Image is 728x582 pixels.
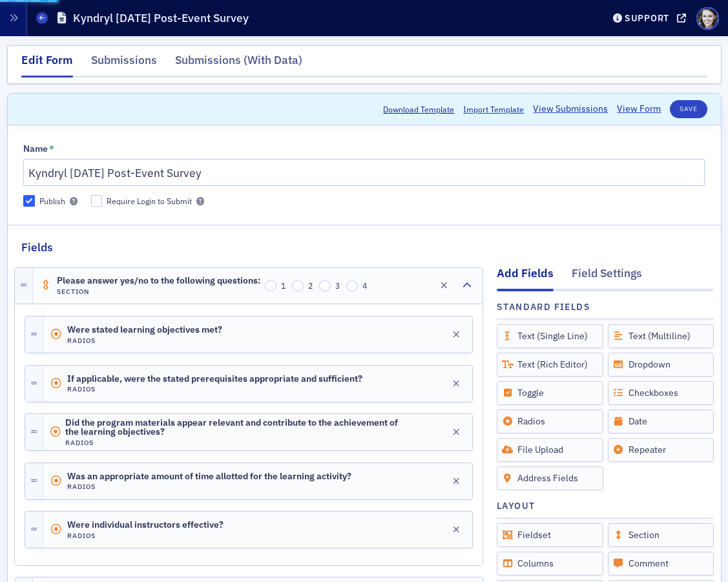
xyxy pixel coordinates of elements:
div: Columns [497,552,603,576]
input: 1 [265,280,276,292]
span: 4 [362,280,367,291]
div: Toggle [497,381,603,405]
div: Support [625,12,669,24]
div: Date [608,410,714,433]
span: 3 [335,280,340,291]
input: Publish [23,195,35,207]
span: Profile [696,7,719,30]
h4: Radios [67,337,222,345]
div: Address Fields [497,466,603,490]
div: Add Fields [497,265,554,291]
div: Radios [497,410,603,433]
a: View Form [617,102,661,116]
span: Were individual instructors effective? [67,520,224,530]
span: Import Template [463,103,524,115]
div: File Upload [497,438,603,462]
button: Save [670,100,707,118]
h4: Radios [67,385,362,393]
span: 2 [308,280,313,291]
div: Dropdown [608,353,714,377]
div: Section [608,523,714,547]
span: Please answer yes/no to the following questions: [57,276,260,286]
div: Text (Rich Editor) [497,353,603,377]
div: Submissions (With Data) [175,52,302,76]
div: Require Login to Submit [107,196,192,207]
div: Submissions [91,52,157,76]
div: Text (Single Line) [497,324,603,348]
input: 4 [346,280,358,292]
h4: Radios [67,532,224,540]
div: Text (Multiline) [608,324,714,348]
a: View Submissions [533,102,608,116]
input: Require Login to Submit [91,195,103,207]
h4: Radios [65,439,411,447]
div: Repeater [608,438,714,462]
div: Checkboxes [608,381,714,405]
div: Edit Form [21,52,73,78]
span: If applicable, were the stated prerequisites appropriate and sufficient? [67,374,362,384]
span: Was an appropriate amount of time allotted for the learning activity? [67,472,351,482]
span: Were stated learning objectives met? [67,325,222,335]
input: 2 [292,280,304,292]
h2: Fields [21,239,53,256]
h4: Radios [67,483,351,491]
h4: Standard Fields [497,300,590,314]
input: 3 [319,280,331,292]
abbr: This field is required [49,143,54,155]
div: Comment [608,552,714,576]
div: Field Settings [572,265,642,289]
span: Did the program materials appear relevant and contribute to the achievement of the learning objec... [65,418,411,437]
div: Publish [39,196,65,207]
h4: Section [57,287,260,296]
div: Name [23,143,48,155]
h4: Layout [497,499,535,513]
div: Fieldset [497,523,603,547]
h1: Kyndryl [DATE] Post-Event Survey [73,10,249,26]
span: 1 [281,280,286,291]
button: Download Template [383,103,454,115]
